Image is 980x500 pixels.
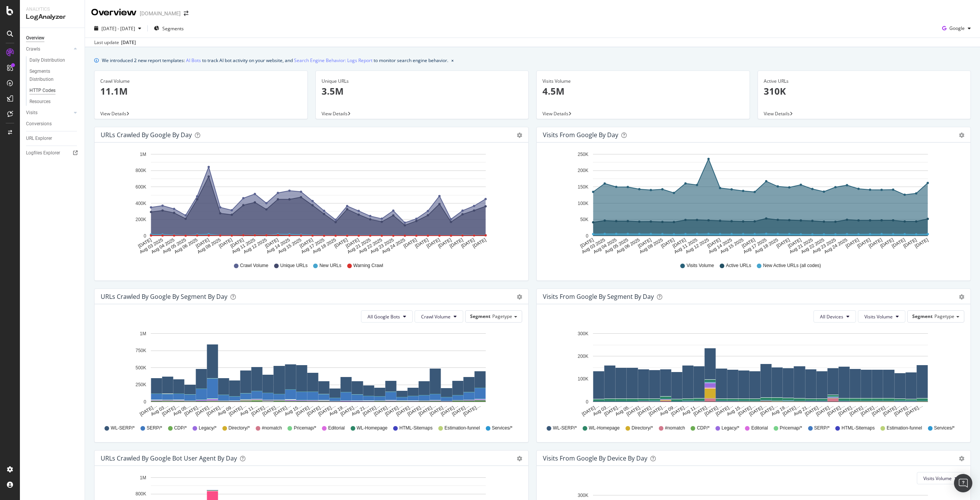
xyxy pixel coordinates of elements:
button: Visits Volume [917,472,964,484]
text: 100K [578,377,588,382]
span: Unique URLs [280,262,307,269]
span: CDP/* [174,425,187,431]
div: gear [959,294,964,300]
text: [DATE] [856,237,872,249]
span: SERP/* [814,425,830,431]
a: URL Explorer [26,134,79,143]
text: [DATE] [299,237,314,249]
span: View Details [322,110,348,117]
div: A chart. [543,329,962,418]
span: Editorial [328,425,345,431]
span: New URLs [319,262,341,269]
text: Aug 21 2025 [789,237,814,255]
text: Aug 17 2025 [300,237,325,255]
text: [DATE] [195,237,210,249]
text: Aug 21 2025 [346,237,372,255]
span: Services/* [934,425,955,431]
span: Pagetype [934,313,954,320]
text: Aug 11 2025 [673,237,698,255]
div: Overview [91,6,137,19]
div: Crawls [26,45,40,53]
text: 1M [140,331,146,336]
span: View Details [542,110,568,117]
text: 200K [136,217,146,222]
svg: A chart. [101,149,519,255]
text: Aug 06 2025 [616,237,641,255]
a: Resources [29,98,79,106]
svg: A chart. [101,329,519,418]
span: HTML-Sitemaps [841,425,875,431]
div: HTTP Codes [29,87,56,95]
span: Warning Crawl [353,262,383,269]
text: Aug 06 2025 [173,237,199,255]
span: Pricemap/* [294,425,316,431]
svg: A chart. [543,149,962,255]
span: WL-Homepage [357,425,388,431]
div: Unique URLs [322,78,523,85]
div: URLs Crawled by Google bot User Agent By Day [101,454,237,462]
span: Services/* [492,425,513,431]
text: 0 [144,233,146,239]
span: Segment [912,313,933,320]
span: Crawl Volume [421,313,451,320]
text: Aug 24 2025 [381,237,406,255]
div: Daily Distribution [29,56,65,64]
text: Aug 04 2025 [150,237,175,255]
text: Aug 05 2025 [162,237,187,255]
text: [DATE] [218,237,233,249]
div: info banner [94,56,971,64]
text: [DATE] [660,237,675,249]
text: Aug 12 2025 [243,237,268,255]
text: 50K [580,217,588,222]
div: Active URLs [764,78,965,85]
div: Analytics [26,6,78,13]
text: [DATE] [460,237,475,249]
span: WL-SERP/* [553,425,577,431]
text: Aug 04 2025 [592,237,617,255]
div: We introduced 2 new report templates: to track AI bot activity on your website, and to monitor se... [102,56,448,64]
text: Aug 14 2025 [266,237,291,255]
text: 250K [136,382,146,387]
text: [DATE] [879,237,895,249]
button: Crawl Volume [415,310,463,323]
text: [DATE] [333,237,349,249]
text: [DATE] [845,237,860,249]
text: [DATE] [891,237,906,249]
a: Visits [26,109,72,117]
div: Crawl Volume [100,78,302,85]
text: 150K [578,184,588,190]
span: Visits Volume [686,262,714,269]
p: 11.1M [100,85,302,98]
span: Visits Volume [864,313,893,320]
div: Last update [94,39,136,46]
span: CDP/* [697,425,709,431]
text: [DATE] [776,237,791,249]
text: 200K [578,354,588,359]
text: Aug 12 2025 [685,237,710,255]
div: [DATE] [121,39,136,46]
text: [DATE] [902,237,918,249]
text: Aug 23 2025 [812,237,837,255]
button: All Google Bots [361,310,413,323]
div: gear [959,133,964,138]
span: Active URLs [726,262,751,269]
text: [DATE] [637,237,652,249]
div: Visits Volume [542,78,744,85]
div: URLs Crawled by Google by day [101,131,192,139]
text: [DATE] [414,237,430,249]
a: Overview [26,34,79,42]
text: 0 [586,233,588,239]
span: WL-Homepage [589,425,620,431]
text: Aug 23 2025 [369,237,395,255]
text: 300K [578,493,588,498]
span: View Details [764,110,790,117]
div: gear [959,456,964,461]
p: 4.5M [542,85,744,98]
text: 200K [578,168,588,174]
a: Crawls [26,45,72,53]
div: LogAnalyzer [26,13,78,21]
span: Segments [162,25,184,32]
text: Aug 03 2025 [581,237,606,255]
text: 1M [140,475,146,480]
